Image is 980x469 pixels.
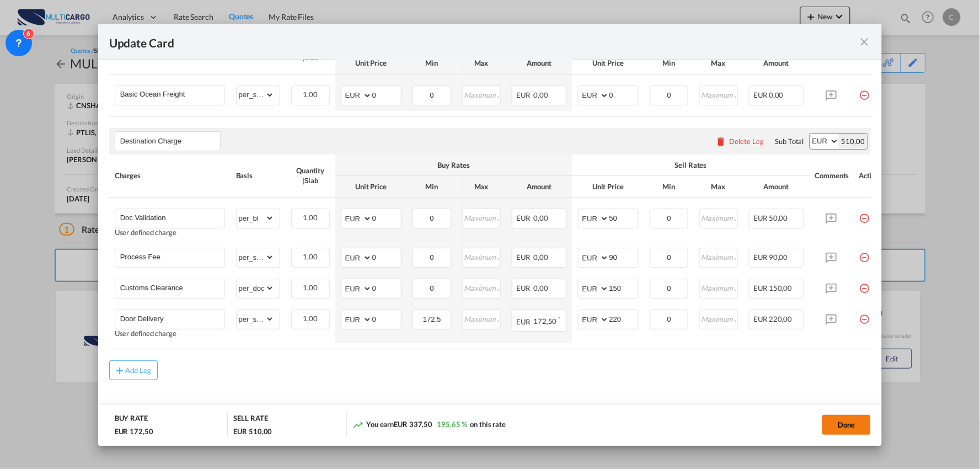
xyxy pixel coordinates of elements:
span: 172,50 [533,317,556,326]
span: EUR [517,284,532,292]
md-icon: icon-minus-circle-outline red-400-fg pt-7 [859,86,870,97]
th: Amount [506,176,572,198]
button: Add Leg [109,360,158,380]
input: Minimum Amount [651,248,688,265]
input: Charge Name [120,209,224,226]
select: per_shipment [237,86,274,104]
md-input-container: Door Delivery [115,310,224,327]
span: 0,00 [533,90,548,99]
div: SELL RATE [233,413,267,426]
md-icon: icon-close fg-AAA8AD m-0 pointer [858,35,871,49]
span: 150,00 [769,284,792,292]
span: EUR [517,317,532,326]
input: Minimum Amount [414,310,451,327]
select: per_shipment [237,310,274,328]
th: Max [457,52,506,74]
span: 1,00 [303,314,318,323]
span: EUR [754,315,768,323]
span: EUR 337,50 [394,420,432,429]
div: You earn on this rate [352,419,506,431]
span: 0,00 [769,90,784,99]
input: Minimum Amount [414,86,451,103]
th: Amount [506,52,572,74]
span: 90,00 [769,253,788,262]
input: Minimum Amount [414,209,451,226]
div: EUR 510,00 [233,427,272,436]
input: Charge Name [120,310,224,327]
input: Maximum Amount [700,310,737,327]
span: 220,00 [769,315,792,323]
input: Minimum Amount [651,86,688,103]
span: EUR [754,90,768,99]
th: Unit Price [335,176,407,198]
span: 1,00 [303,283,318,292]
div: 510,00 [839,134,867,149]
md-input-container: Doc Validation [115,209,224,226]
input: 90 [609,248,638,265]
div: Quantity | Slab [291,166,330,185]
input: Maximum Amount [463,86,500,103]
button: Delete Leg [716,137,764,146]
span: 195,65 % [437,420,467,429]
input: Leg Name [120,133,220,150]
md-input-container: Customs Clearance [115,279,224,296]
th: Min [407,176,457,198]
th: Amount [743,52,810,74]
md-input-container: Process Fee [115,248,224,265]
div: Buy Rates [341,160,567,170]
div: Sell Rates [578,160,804,170]
input: Minimum Amount [414,248,451,265]
span: 1,00 [303,213,318,222]
span: EUR [754,214,768,222]
md-input-container: Basic Ocean Freight [115,86,224,103]
th: Min [644,176,694,198]
input: Maximum Amount [700,86,737,103]
div: User defined charge [115,228,225,237]
span: 0,00 [533,253,548,262]
span: 50,00 [769,214,788,222]
md-icon: icon-minus-circle-outline red-400-fg pt-7 [859,279,870,290]
th: Min [407,52,457,74]
th: Amount [743,176,810,198]
div: Update Card [109,35,858,49]
input: Maximum Amount [463,248,500,265]
div: Basis [236,170,280,180]
th: Max [457,176,506,198]
input: Charge Name [120,86,224,103]
div: EUR 172,50 [115,427,153,436]
input: Maximum Amount [700,279,737,296]
th: Min [644,52,694,74]
input: Charge Name [120,248,224,265]
input: Maximum Amount [463,279,500,296]
span: 0,00 [533,214,548,222]
th: Unit Price [335,52,407,74]
span: EUR [754,284,768,292]
th: Unit Price [572,176,644,198]
md-dialog: Update Card Port ... [98,24,882,446]
input: Minimum Amount [651,310,688,327]
md-icon: icon-plus md-link-fg s20 [114,365,125,376]
input: Maximum Amount [700,248,737,265]
input: 150 [609,279,638,296]
span: 1,00 [303,252,318,261]
th: Max [694,52,743,74]
md-icon: icon-delete [716,136,727,147]
md-icon: icon-trending-up [352,419,363,430]
div: User defined charge [115,329,225,338]
input: Minimum Amount [651,279,688,296]
md-icon: icon-minus-circle-outline red-400-fg pt-7 [859,248,870,259]
span: EUR [517,90,532,99]
md-icon: icon-minus-circle-outline red-400-fg pt-7 [859,209,870,220]
input: 0 [372,310,401,327]
div: BUY RATE [115,413,148,426]
input: Maximum Amount [463,310,500,327]
input: Charge Name [120,279,224,296]
input: Minimum Amount [414,279,451,296]
span: 1,00 [303,90,318,99]
span: EUR [517,253,532,262]
input: Maximum Amount [700,209,737,226]
md-icon: icon-minus-circle-outline red-400-fg pt-7 [859,310,870,321]
input: 50 [609,209,638,226]
input: 0 [372,279,401,296]
input: 0 [609,86,638,103]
